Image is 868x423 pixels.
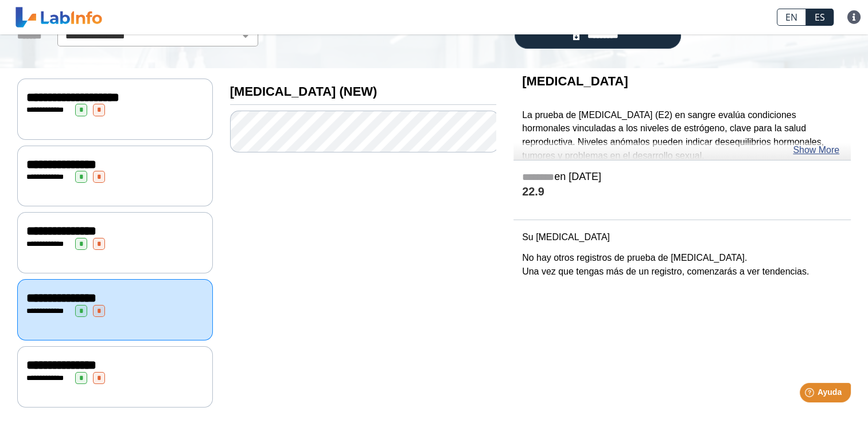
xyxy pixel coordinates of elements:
h4: 22.9 [522,185,842,199]
p: No hay otros registros de prueba de [MEDICAL_DATA]. Una vez que tengas más de un registro, comenz... [522,251,842,279]
b: [MEDICAL_DATA] [522,74,628,88]
iframe: Help widget launcher [766,378,855,410]
h5: en [DATE] [522,171,842,184]
p: Su [MEDICAL_DATA] [522,230,842,244]
p: La prueba de [MEDICAL_DATA] (E2) en sangre evalúa condiciones hormonales vinculadas a los niveles... [522,108,842,163]
a: EN [777,9,806,26]
b: [MEDICAL_DATA] (NEW) [230,84,377,99]
a: Show More [793,143,839,157]
a: ES [806,9,834,26]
